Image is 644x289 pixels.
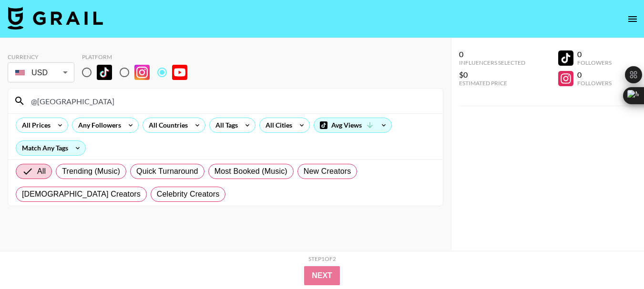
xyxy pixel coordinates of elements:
div: Influencers Selected [459,59,525,66]
div: Followers [577,59,612,66]
img: YouTube [172,65,187,80]
div: Currency [8,53,74,60]
input: Search by User Name [25,93,437,109]
div: Match Any Tags [16,141,85,155]
iframe: Drift Widget Chat Controller [596,241,633,278]
button: open drawer [623,10,642,29]
div: Platform [82,53,195,60]
div: Estimated Price [459,80,525,87]
span: Trending (Music) [62,166,120,177]
div: All Prices [16,118,52,132]
div: All Countries [143,118,190,132]
div: All Tags [210,118,240,132]
span: New Creators [304,166,351,177]
div: All Cities [260,118,294,132]
span: Celebrity Creators [157,189,220,200]
span: Most Booked (Music) [215,166,287,177]
div: 0 [577,70,612,80]
img: TikTok [97,65,112,80]
span: [DEMOGRAPHIC_DATA] Creators [22,189,141,200]
button: Next [304,266,340,285]
div: USD [10,64,72,81]
div: Avg Views [314,118,391,132]
div: Step 1 of 2 [308,255,336,262]
div: Followers [577,80,612,87]
div: 0 [459,50,525,59]
span: Quick Turnaround [136,166,198,177]
span: All [37,166,46,177]
img: Instagram [134,65,150,80]
div: 0 [577,50,612,59]
div: $0 [459,70,525,80]
img: Grail Talent [8,7,103,30]
div: Any Followers [72,118,123,132]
